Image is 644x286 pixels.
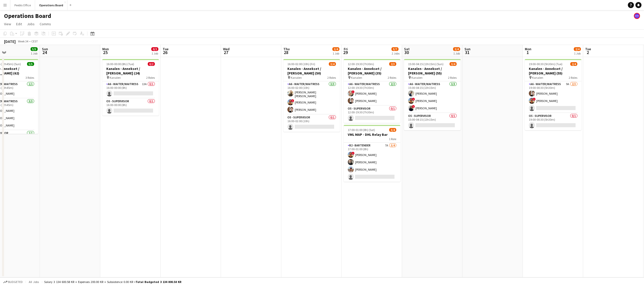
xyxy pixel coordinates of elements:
[31,39,38,43] div: CEST
[2,21,13,27] a: View
[8,280,23,284] span: Budgeted
[4,12,51,20] h1: Operations Board
[17,39,29,43] span: Week 34
[4,22,11,26] span: View
[634,13,640,19] app-user-avatar: Support Team
[136,280,181,284] span: Total Budgeted 3 134 800.58 KR
[27,22,35,26] span: Jobs
[35,0,67,10] button: Operations Board
[4,39,16,44] div: [DATE]
[14,21,24,27] a: Edit
[40,22,51,26] span: Comms
[10,0,35,10] button: Peebls Office
[3,279,23,285] button: Budgeted
[28,280,40,284] span: All jobs
[44,280,181,284] div: Salary 3 134 600.58 KR + Expenses 200.00 KR + Subsistence 0.00 KR =
[25,21,37,27] a: Jobs
[38,21,53,27] a: Comms
[16,22,22,26] span: Edit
